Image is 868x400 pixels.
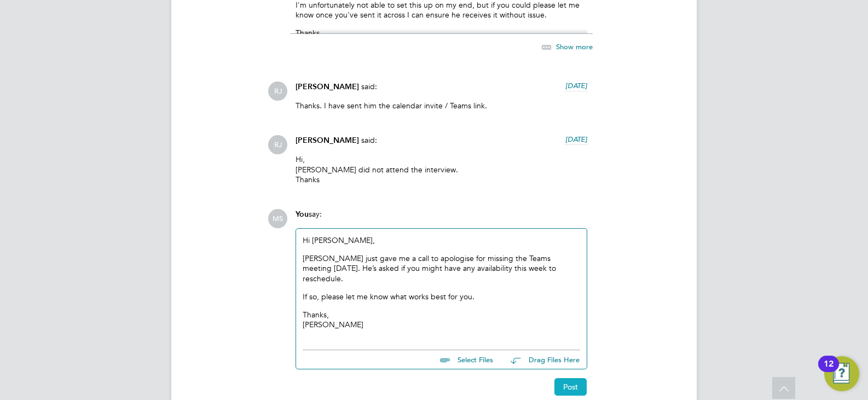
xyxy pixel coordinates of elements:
span: You [296,210,309,219]
p: If so, please let me know what works best for you. [303,292,580,302]
p: [PERSON_NAME] just gave me a call to apologise for missing the Teams meeting [DATE]. He’s asked i... [303,253,580,283]
button: Open Resource Center, 12 new notifications [824,356,859,391]
span: MS [268,209,287,228]
button: Post [554,378,587,396]
div: say: [296,209,587,228]
p: Thanks [296,28,587,38]
span: [PERSON_NAME] [296,82,359,91]
span: said: [361,135,377,145]
button: Drag Files Here [502,349,580,372]
p: Thanks, [PERSON_NAME] [303,310,580,329]
span: Show more [556,42,593,51]
span: RJ [268,135,287,154]
span: [PERSON_NAME] [296,136,359,145]
p: Thanks. I have sent him the calendar invite / Teams link. [296,101,587,111]
p: Hi [PERSON_NAME], [303,235,580,245]
span: said: [361,82,377,91]
span: [DATE] [565,81,587,90]
p: Hi, [PERSON_NAME] did not attend the interview. Thanks [296,154,587,184]
span: RJ [268,82,287,101]
div: 12 [824,364,834,378]
span: [DATE] [565,135,587,144]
